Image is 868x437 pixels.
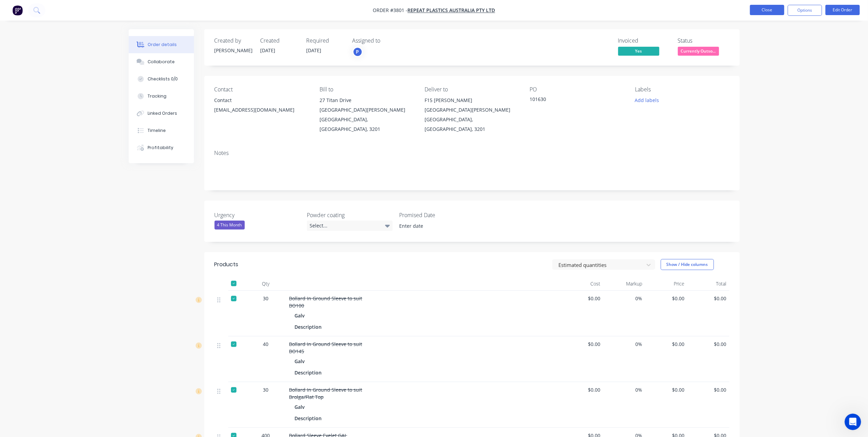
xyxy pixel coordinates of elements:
span: Bollard In Ground Sleeve to suit BO145 [289,341,362,355]
button: Help [103,214,137,242]
div: Tracking [148,93,166,99]
div: Improvement [50,155,87,162]
span: 30 [263,295,269,302]
label: Powder coating [307,211,393,219]
span: News [79,232,92,236]
div: 27 Titan Drive[GEOGRAPHIC_DATA][PERSON_NAME][GEOGRAPHIC_DATA], [GEOGRAPHIC_DATA], 3201 [320,96,414,134]
div: Labels [635,86,729,93]
div: Description [295,413,325,423]
button: Close [750,5,784,15]
div: Hey, Factory pro there👋 [14,175,111,182]
span: Messages [40,232,63,236]
div: Markup [603,277,645,291]
span: 0% [606,340,643,348]
span: $0.00 [648,340,685,348]
span: Order #3801 - [373,7,408,14]
span: 0% [606,386,643,393]
div: 27 Titan Drive [320,96,414,105]
span: $0.00 [690,340,727,348]
label: Urgency [215,211,300,219]
div: Select... [307,221,393,231]
button: Add labels [631,96,663,105]
button: Timeline [129,122,194,139]
h2: Factory Feature Walkthroughs [14,197,123,204]
span: Bollard In Ground Sleeve to suit BO100 [289,295,362,309]
label: Promised Date [399,211,485,219]
button: Options [788,5,822,16]
div: 101630 [530,96,616,105]
div: Timeline [148,127,166,134]
div: New feature [14,155,48,162]
button: Linked Orders [129,105,194,122]
div: Collaborate [148,59,175,65]
button: Currently Outso... [678,47,719,57]
button: Collaborate [129,53,194,70]
div: Price [645,277,687,291]
p: Hi [PERSON_NAME] [14,49,124,60]
span: Home [9,232,25,236]
span: 30 [263,386,269,393]
div: Checklists 0/0 [148,76,178,82]
div: Ask a questionAI Agent and team can help [7,81,130,107]
span: [DATE] [261,47,276,54]
img: Factory [12,5,23,15]
div: Contact [215,96,309,105]
span: Yes [618,47,659,55]
div: Galv [295,402,308,412]
div: Factory Weekly Updates - [DATE] [14,166,111,173]
button: Messages [34,214,69,242]
span: [DATE] [306,47,322,54]
span: $0.00 [648,295,685,302]
div: Required [306,37,344,44]
div: Close [118,11,130,23]
div: [EMAIL_ADDRESS][DOMAIN_NAME] [215,105,309,115]
button: P [352,47,363,57]
div: Description [295,322,325,332]
p: How can we help? [14,60,124,72]
div: Total [687,277,729,291]
div: PO [530,86,624,93]
div: [GEOGRAPHIC_DATA][PERSON_NAME][GEOGRAPHIC_DATA], [GEOGRAPHIC_DATA], 3201 [425,105,519,134]
div: Deliver to [425,86,519,93]
div: Contact[EMAIL_ADDRESS][DOMAIN_NAME] [215,96,309,117]
span: 40 [263,340,269,348]
div: Cost [561,277,603,291]
span: $0.00 [690,386,727,393]
div: [PERSON_NAME] [215,47,252,54]
button: Checklists 0/0 [129,70,194,88]
a: Repeat Plastics Australia Pty Ltd [408,7,495,14]
div: 4 This Month [215,221,245,229]
div: Contact [215,86,309,93]
div: Bill to [320,86,414,93]
div: Galv [295,311,308,321]
span: $0.00 [564,340,601,348]
img: logo [14,13,55,24]
button: Tracking [129,88,194,105]
div: Order details [148,42,177,48]
div: Profitability [148,145,173,151]
button: News [69,214,103,242]
span: 0% [606,295,643,302]
div: Assigned to [352,37,421,44]
span: $0.00 [690,295,727,302]
div: Status [678,37,729,44]
div: Description [295,368,325,378]
button: Order details [129,36,194,53]
div: F15 [PERSON_NAME] [425,96,519,105]
div: Invoiced [618,37,670,44]
div: Galv [295,356,308,366]
button: Profitability [129,139,194,156]
div: Notes [215,150,729,156]
span: Help [115,232,126,236]
div: Created [261,37,298,44]
div: New featureImprovementFactory Weekly Updates - [DATE]Hey, Factory pro there👋 [7,149,130,188]
span: $0.00 [564,295,601,302]
span: Currently Outso... [678,47,719,55]
button: Edit Order [825,5,860,15]
button: Show / Hide columns [661,259,714,270]
div: [GEOGRAPHIC_DATA][PERSON_NAME][GEOGRAPHIC_DATA], [GEOGRAPHIC_DATA], 3201 [320,105,414,134]
div: Created by [215,37,252,44]
span: Bollard In Ground Sleeve to suit Brolga/Flat Top [289,386,362,400]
